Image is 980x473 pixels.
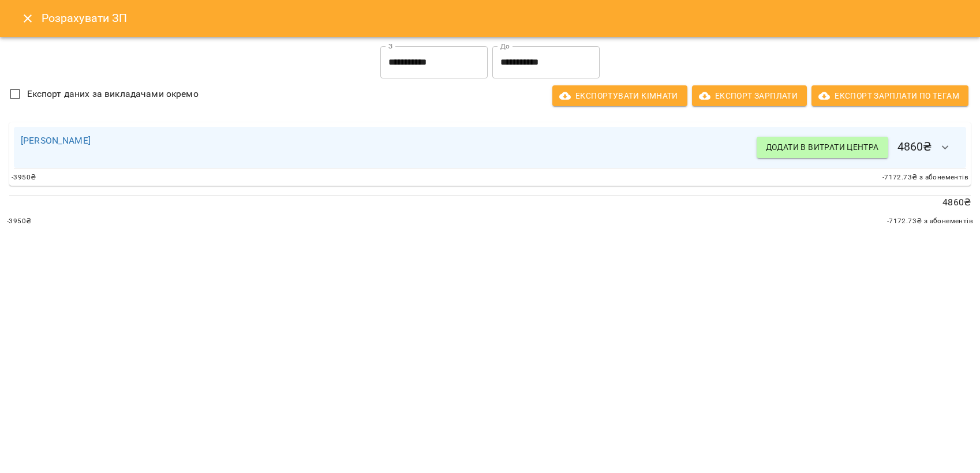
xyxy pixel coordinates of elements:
[12,172,36,183] span: -3950 ₴
[7,216,31,227] span: -3950 ₴
[14,5,42,32] button: Close
[21,135,91,146] a: [PERSON_NAME]
[766,140,879,154] span: Додати в витрати центра
[887,216,973,227] span: -7172.73 ₴ з абонементів
[821,89,959,103] span: Експорт Зарплати по тегам
[757,134,959,162] h6: 4860 ₴
[757,137,888,157] button: Додати в витрати центра
[882,172,968,183] span: -7172.73 ₴ з абонементів
[701,89,798,103] span: Експорт Зарплати
[9,196,971,209] p: 4860 ₴
[42,9,966,27] h6: Розрахувати ЗП
[552,85,687,106] button: Експортувати кімнати
[27,87,199,101] span: Експорт даних за викладачами окремо
[811,85,968,106] button: Експорт Зарплати по тегам
[692,85,807,106] button: Експорт Зарплати
[562,89,678,103] span: Експортувати кімнати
